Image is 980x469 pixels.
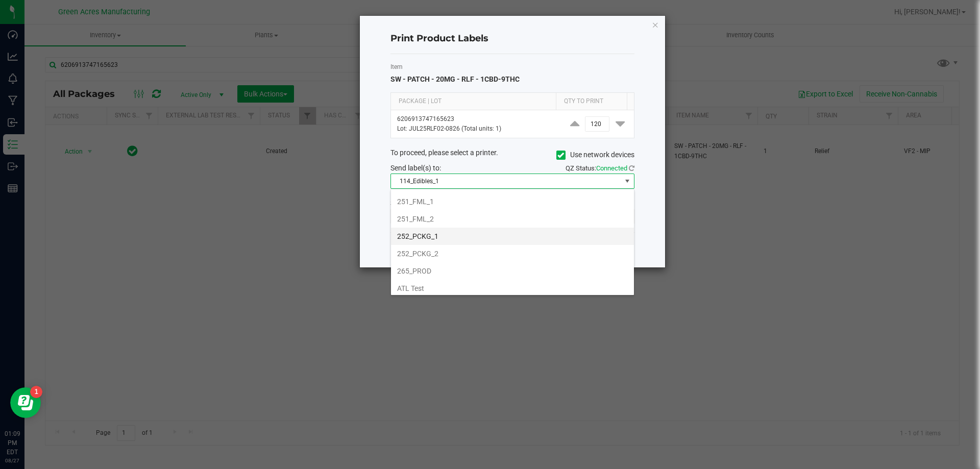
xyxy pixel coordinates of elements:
[556,150,634,160] label: Use network devices
[390,164,441,172] span: Send label(s) to:
[391,193,634,210] li: 251_FML_1
[391,262,634,280] li: 265_PROD
[391,174,621,188] span: 114_Edibles_1
[391,228,634,245] li: 252_PCKG_1
[556,93,627,110] th: Qty to Print
[397,124,555,134] p: Lot: JUL25RLF02-0826 (Total units: 1)
[566,164,634,172] span: QZ Status:
[391,93,556,110] th: Package | Lot
[391,280,634,297] li: ATL Test
[391,245,634,262] li: 252_PCKG_2
[391,210,634,228] li: 251_FML_2
[596,164,627,172] span: Connected
[10,387,41,418] iframe: Resource center
[397,114,555,124] p: 6206913747165623
[390,75,520,83] span: SW - PATCH - 20MG - RLF - 1CBD-9THC
[30,386,42,398] iframe: Resource center unread badge
[383,147,642,163] div: To proceed, please select a printer.
[390,32,634,45] h4: Print Product Labels
[383,198,642,209] div: Select a label template.
[390,62,634,71] label: Item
